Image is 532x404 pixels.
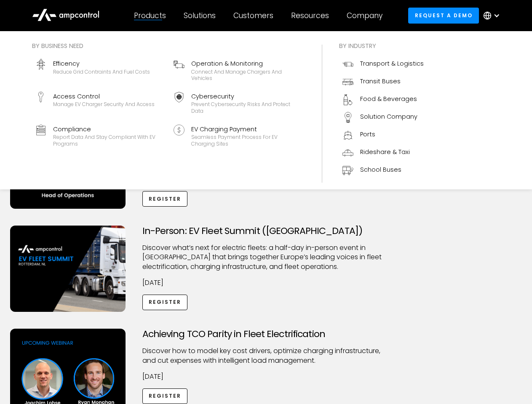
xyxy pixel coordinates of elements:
[339,91,427,109] a: Food & Beverages
[347,11,382,20] div: Company
[184,11,216,20] div: Solutions
[170,88,305,118] a: CybersecurityPrevent cybersecurity risks and protect data
[32,121,167,151] a: ComplianceReport data and stay compliant with EV programs
[142,388,188,404] a: Register
[53,125,163,134] div: Compliance
[32,88,167,118] a: Access ControlManage EV charger security and access
[339,144,427,162] a: Rideshare & Taxi
[142,295,188,310] a: Register
[142,243,390,271] p: ​Discover what’s next for electric fleets: a half-day in-person event in [GEOGRAPHIC_DATA] that b...
[134,11,166,20] div: Products
[233,11,273,20] div: Customers
[360,130,375,139] div: Ports
[339,41,427,50] div: By industry
[170,121,305,151] a: EV Charging PaymentSeamless Payment Process for EV Charging Sites
[339,126,427,144] a: Ports
[360,112,417,121] div: Solution Company
[191,69,302,82] div: Connect and manage chargers and vehicles
[408,8,479,23] a: Request a demo
[339,56,427,73] a: Transport & Logistics
[53,134,163,147] div: Report data and stay compliant with EV programs
[339,73,427,91] a: Transit Buses
[339,162,427,179] a: School Buses
[142,191,188,207] a: Register
[191,134,302,147] div: Seamless Payment Process for EV Charging Sites
[142,226,390,237] h3: In-Person: EV Fleet Summit ([GEOGRAPHIC_DATA])
[291,11,329,20] div: Resources
[191,59,302,68] div: Operation & Monitoring
[360,165,401,174] div: School Buses
[32,41,305,50] div: By business need
[170,56,305,85] a: Operation & MonitoringConnect and manage chargers and vehicles
[53,69,150,75] div: Reduce grid contraints and fuel costs
[142,372,390,381] p: [DATE]
[339,109,427,126] a: Solution Company
[360,94,417,104] div: Food & Beverages
[32,56,167,85] a: EfficencyReduce grid contraints and fuel costs
[191,125,302,134] div: EV Charging Payment
[191,92,302,101] div: Cybersecurity
[53,59,150,68] div: Efficency
[53,101,155,108] div: Manage EV charger security and access
[360,59,424,68] div: Transport & Logistics
[53,92,155,101] div: Access Control
[142,329,390,340] h3: Achieving TCO Parity in Fleet Electrification
[142,346,390,365] p: Discover how to model key cost drivers, optimize charging infrastructure, and cut expenses with i...
[360,147,410,157] div: Rideshare & Taxi
[191,101,302,114] div: Prevent cybersecurity risks and protect data
[360,77,401,86] div: Transit Buses
[142,278,390,287] p: [DATE]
